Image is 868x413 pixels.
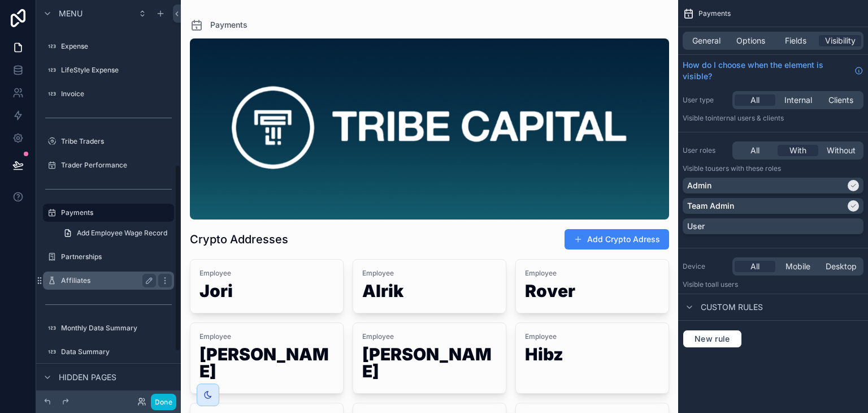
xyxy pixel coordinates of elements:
[683,96,728,105] label: User type
[61,161,172,170] label: Trader Performance
[698,9,731,18] span: Payments
[61,324,172,333] label: Monthly Data Summary
[61,252,172,261] label: Partnerships
[43,319,174,337] a: Monthly Data Summary
[59,8,83,19] span: Menu
[43,272,174,290] a: Affiliates
[61,208,167,217] label: Payments
[692,35,721,46] span: General
[61,42,172,51] label: Expense
[57,224,174,242] a: Add Employee Wage Record
[683,262,728,271] label: Device
[828,94,853,106] span: Clients
[736,35,765,46] span: Options
[61,276,151,285] label: Affiliates
[61,137,172,146] label: Tribe Traders
[750,261,759,272] span: All
[687,180,711,191] p: Admin
[687,221,705,232] p: User
[785,261,810,272] span: Mobile
[825,35,856,46] span: Visibility
[711,280,738,289] span: all users
[43,156,174,174] a: Trader Performance
[683,59,850,82] span: How do I choose when the element is visible?
[687,200,734,212] p: Team Admin
[683,330,742,348] button: New rule
[43,248,174,266] a: Partnerships
[43,37,174,55] a: Expense
[711,164,781,173] span: Users with these roles
[683,164,863,173] p: Visible to
[826,261,857,272] span: Desktop
[789,145,806,156] span: With
[711,114,784,122] span: Internal users & clients
[683,280,863,289] p: Visible to
[151,394,176,410] button: Done
[683,114,863,123] p: Visible to
[77,229,167,238] span: Add Employee Wage Record
[43,132,174,150] a: Tribe Traders
[43,85,174,103] a: Invoice
[61,66,172,75] label: LifeStyle Expense
[785,35,806,46] span: Fields
[59,372,116,383] span: Hidden pages
[690,334,735,344] span: New rule
[683,59,863,82] a: How do I choose when the element is visible?
[701,302,763,313] span: Custom rules
[43,343,174,361] a: Data Summary
[61,347,172,356] label: Data Summary
[750,94,759,106] span: All
[827,145,856,156] span: Without
[61,89,172,98] label: Invoice
[750,145,759,156] span: All
[43,204,174,222] a: Payments
[683,146,728,155] label: User roles
[43,61,174,79] a: LifeStyle Expense
[784,94,812,106] span: Internal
